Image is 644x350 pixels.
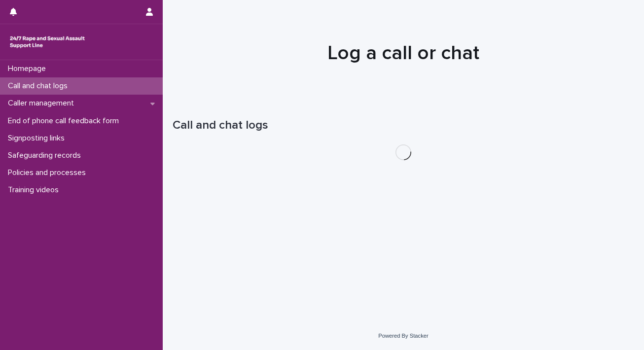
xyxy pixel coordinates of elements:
p: End of phone call feedback form [4,116,127,126]
p: Signposting links [4,134,72,143]
p: Caller management [4,99,82,108]
p: Call and chat logs [4,81,75,91]
p: Policies and processes [4,168,94,177]
h1: Log a call or chat [173,41,634,65]
p: Safeguarding records [4,151,89,160]
h1: Call and chat logs [173,118,634,133]
p: Training videos [4,185,67,195]
a: Powered By Stacker [378,333,428,339]
img: rhQMoQhaT3yELyF149Cw [8,32,87,52]
p: Homepage [4,64,54,73]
